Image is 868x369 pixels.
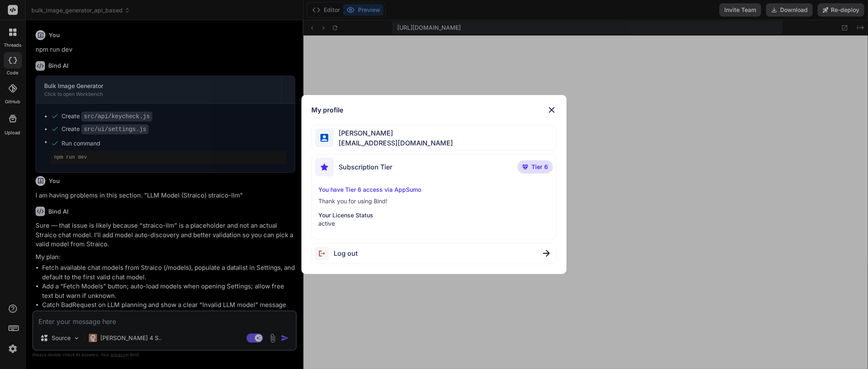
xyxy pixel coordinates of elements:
span: [PERSON_NAME] [334,128,453,138]
span: Tier 6 [531,163,548,171]
span: Log out [334,248,358,258]
img: close [547,105,557,115]
p: Thank you for using Bind! [318,197,550,205]
img: premium [522,164,528,169]
img: profile [320,134,328,142]
img: subscription [315,158,334,176]
p: Your License Status [318,211,550,219]
p: active [318,219,550,228]
span: Subscription Tier [339,162,392,172]
p: You have Tier 6 access via AppSumo [318,186,550,194]
span: [EMAIL_ADDRESS][DOMAIN_NAME] [334,138,453,148]
img: logout [315,247,334,260]
img: close [543,250,550,257]
h1: My profile [311,105,343,115]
